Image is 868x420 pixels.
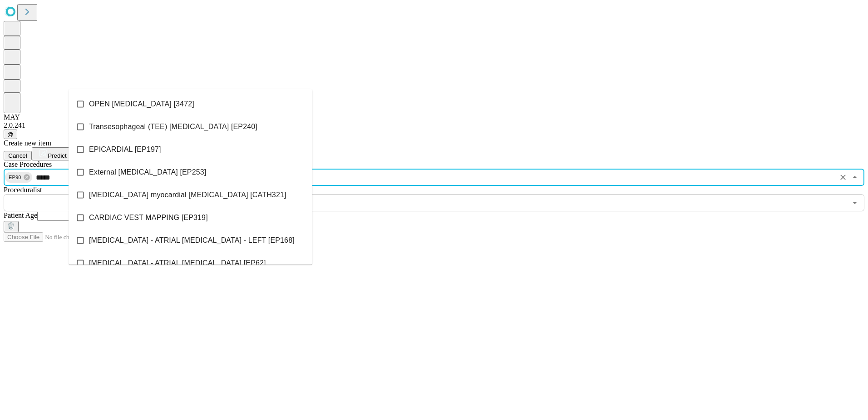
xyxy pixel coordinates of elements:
[4,160,52,168] span: Scheduled Procedure
[89,144,161,155] span: EPICARDIAL [EP197]
[837,171,849,184] button: Clear
[5,172,25,183] span: EP90
[89,258,266,269] span: [MEDICAL_DATA] - ATRIAL [MEDICAL_DATA] [EP62]
[89,235,295,246] span: [MEDICAL_DATA] - ATRIAL [MEDICAL_DATA] - LEFT [EP168]
[5,172,32,183] div: EP90
[8,152,27,159] span: Cancel
[4,151,32,160] button: Cancel
[89,167,206,178] span: External [MEDICAL_DATA] [EP253]
[4,139,51,147] span: Create new item
[4,186,42,194] span: Proceduralist
[89,190,286,200] span: [MEDICAL_DATA] myocardial [MEDICAL_DATA] [CATH321]
[32,147,74,160] button: Predict
[4,121,864,130] div: 2.0.241
[48,152,66,159] span: Predict
[4,113,864,121] div: MAY
[89,121,257,132] span: Transesophageal (TEE) [MEDICAL_DATA] [EP240]
[7,131,14,138] span: @
[89,99,194,110] span: OPEN [MEDICAL_DATA] [3472]
[848,196,861,209] button: Open
[4,211,37,219] span: Patient Age
[4,130,17,139] button: @
[89,212,208,223] span: CARDIAC VEST MAPPING [EP319]
[848,171,861,184] button: Close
